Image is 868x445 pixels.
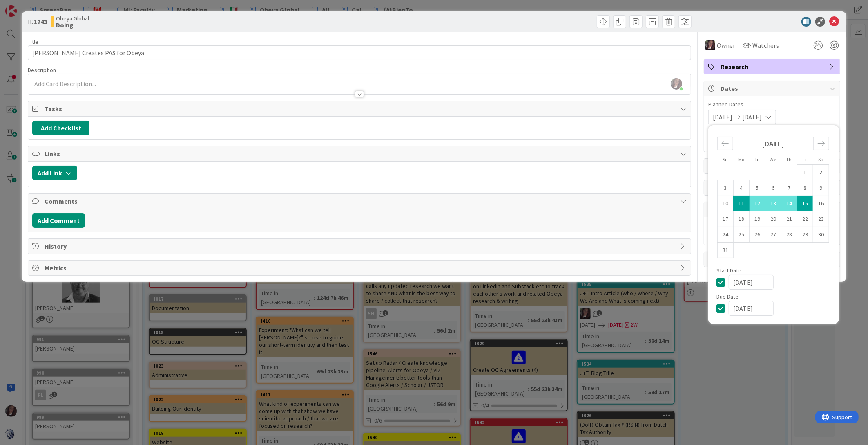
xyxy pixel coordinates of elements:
[765,196,781,211] td: Selected. Wednesday, 08/13/2025 12:00 PM
[781,196,797,211] td: Selected. Thursday, 08/14/2025 12:00 PM
[797,196,813,211] td: Selected as end date. Friday, 08/15/2025 12:00 PM
[813,180,829,196] td: Choose Saturday, 08/09/2025 12:00 PM as your check-in date. It’s available.
[716,267,741,273] span: Start Date
[752,40,779,50] span: Watchers
[721,83,825,93] span: Dates
[45,263,676,273] span: Metrics
[729,301,774,316] input: MM/DD/YYYY
[32,166,77,180] button: Add Link
[797,165,813,180] td: Choose Friday, 08/01/2025 12:00 PM as your check-in date. It’s available.
[749,196,765,211] td: Selected. Tuesday, 08/12/2025 12:00 PM
[45,104,676,114] span: Tasks
[45,196,676,206] span: Comments
[733,180,749,196] td: Choose Monday, 08/04/2025 12:00 PM as your check-in date. It’s available.
[770,156,776,162] small: We
[813,165,829,180] td: Choose Saturday, 08/02/2025 12:00 PM as your check-in date. It’s available.
[765,180,781,196] td: Choose Wednesday, 08/06/2025 12:00 PM as your check-in date. It’s available.
[713,112,732,122] span: [DATE]
[717,243,733,258] td: Choose Sunday, 08/31/2025 12:00 PM as your check-in date. It’s available.
[781,227,797,243] td: Choose Thursday, 08/28/2025 12:00 PM as your check-in date. It’s available.
[749,180,765,196] td: Choose Tuesday, 08/05/2025 12:00 PM as your check-in date. It’s available.
[723,156,728,162] small: Su
[717,180,733,196] td: Choose Sunday, 08/03/2025 12:00 PM as your check-in date. It’s available.
[803,156,807,162] small: Fr
[786,156,792,162] small: Th
[708,100,836,109] span: Planned Dates
[45,241,676,251] span: History
[671,78,682,90] img: WIonnMY7p3XofgUWOABbbE3lo9ZeZucQ.jpg
[733,227,749,243] td: Choose Monday, 08/25/2025 12:00 PM as your check-in date. It’s available.
[34,18,47,26] b: 1743
[28,17,47,27] span: ID
[28,66,56,74] span: Description
[781,180,797,196] td: Choose Thursday, 08/07/2025 12:00 PM as your check-in date. It’s available.
[717,211,733,227] td: Choose Sunday, 08/17/2025 12:00 PM as your check-in date. It’s available.
[797,227,813,243] td: Choose Friday, 08/29/2025 12:00 PM as your check-in date. It’s available.
[765,211,781,227] td: Choose Wednesday, 08/20/2025 12:00 PM as your check-in date. It’s available.
[717,196,733,211] td: Choose Sunday, 08/10/2025 12:00 PM as your check-in date. It’s available.
[32,213,85,228] button: Add Comment
[762,139,784,148] strong: [DATE]
[797,211,813,227] td: Choose Friday, 08/22/2025 12:00 PM as your check-in date. It’s available.
[813,196,829,211] td: Choose Saturday, 08/16/2025 12:00 PM as your check-in date. It’s available.
[813,211,829,227] td: Choose Saturday, 08/23/2025 12:00 PM as your check-in date. It’s available.
[28,45,691,60] input: type card name here...
[56,22,89,28] b: Doing
[729,275,774,290] input: MM/DD/YYYY
[797,180,813,196] td: Choose Friday, 08/08/2025 12:00 PM as your check-in date. It’s available.
[721,62,825,72] span: Research
[813,137,829,150] div: Move forward to switch to the next month.
[738,156,744,162] small: Mo
[717,227,733,243] td: Choose Sunday, 08/24/2025 12:00 PM as your check-in date. It’s available.
[754,156,760,162] small: Tu
[781,211,797,227] td: Choose Thursday, 08/21/2025 12:00 PM as your check-in date. It’s available.
[733,196,749,211] td: Selected as start date. Monday, 08/11/2025 12:00 PM
[717,40,735,50] span: Owner
[765,227,781,243] td: Choose Wednesday, 08/27/2025 12:00 PM as your check-in date. It’s available.
[32,121,89,135] button: Add Checklist
[749,227,765,243] td: Choose Tuesday, 08/26/2025 12:00 PM as your check-in date. It’s available.
[717,137,733,150] div: Move backward to switch to the previous month.
[749,211,765,227] td: Choose Tuesday, 08/19/2025 12:00 PM as your check-in date. It’s available.
[17,1,37,11] span: Support
[818,156,823,162] small: Sa
[716,294,739,299] span: Due Date
[705,40,715,50] img: TD
[28,38,38,45] label: Title
[813,227,829,243] td: Choose Saturday, 08/30/2025 12:00 PM as your check-in date. It’s available.
[56,15,89,22] span: Obeya Global
[708,129,838,267] div: Calendar
[742,112,762,122] span: [DATE]
[733,211,749,227] td: Choose Monday, 08/18/2025 12:00 PM as your check-in date. It’s available.
[45,149,676,159] span: Links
